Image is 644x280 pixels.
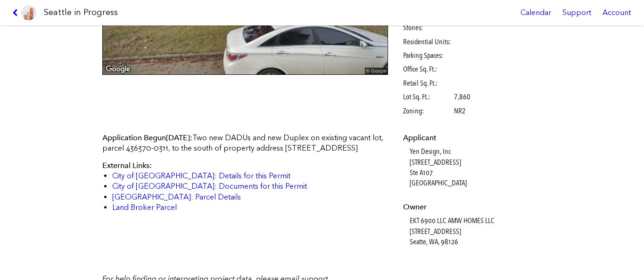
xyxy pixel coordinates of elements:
[112,182,307,191] a: City of [GEOGRAPHIC_DATA]: Documents for this Permit
[410,216,539,247] dd: EKT 6900 LLC AMW HOMES LLC [STREET_ADDRESS] Seatte, WA, 98126
[403,50,453,61] span: Parking Spaces:
[21,5,36,20] img: favicon-96x96.png
[403,92,453,102] span: Lot Sq. Ft.:
[102,133,192,142] span: Application Begun :
[403,23,453,33] span: Stories:
[112,171,290,180] a: City of [GEOGRAPHIC_DATA]: Details for this Permit
[403,106,453,116] span: Zoning:
[112,192,241,201] a: [GEOGRAPHIC_DATA]: Parcel Details
[403,202,539,212] dt: Owner
[112,203,177,212] a: Land Broker Parcel
[403,64,453,74] span: Office Sq. Ft.:
[403,133,539,143] dt: Applicant
[410,146,539,189] dd: Yen Design, Inc [STREET_ADDRESS] Ste A107 [GEOGRAPHIC_DATA]
[403,37,453,47] span: Residential Units:
[454,92,471,102] span: 7,860
[166,133,190,142] span: [DATE]
[454,106,466,116] span: NR2
[102,161,152,170] span: External Links:
[102,133,388,154] p: Two new DADUs and new Duplex on existing vacant lot, parcel 436370-0311, to the south of property...
[44,7,118,18] h1: Seattle in Progress
[403,78,453,88] span: Retail Sq. Ft.:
